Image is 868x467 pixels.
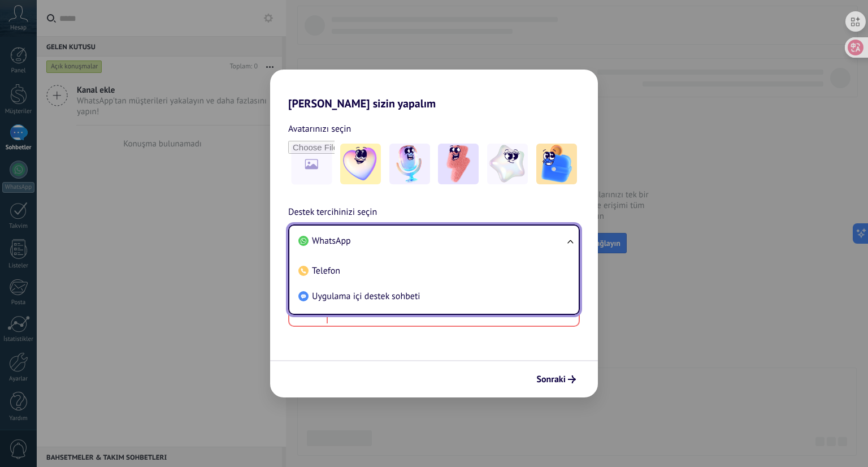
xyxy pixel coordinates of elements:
[288,122,351,136] span: Avatarınızı seçin
[270,70,598,110] h2: [PERSON_NAME] sizin yapalım
[312,291,420,302] span: Uygulama içi destek sohbeti
[536,375,566,383] span: Sonraki
[531,370,581,389] button: Sonraki
[312,235,351,247] span: WhatsApp
[312,265,340,276] span: Telefon
[389,144,430,184] img: -2.jpeg
[288,205,377,220] span: Destek tercihinizi seçin
[536,144,577,184] img: -5.jpeg
[340,144,381,184] img: -1.jpeg
[438,144,479,184] img: -3.jpeg
[487,144,528,184] img: -4.jpeg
